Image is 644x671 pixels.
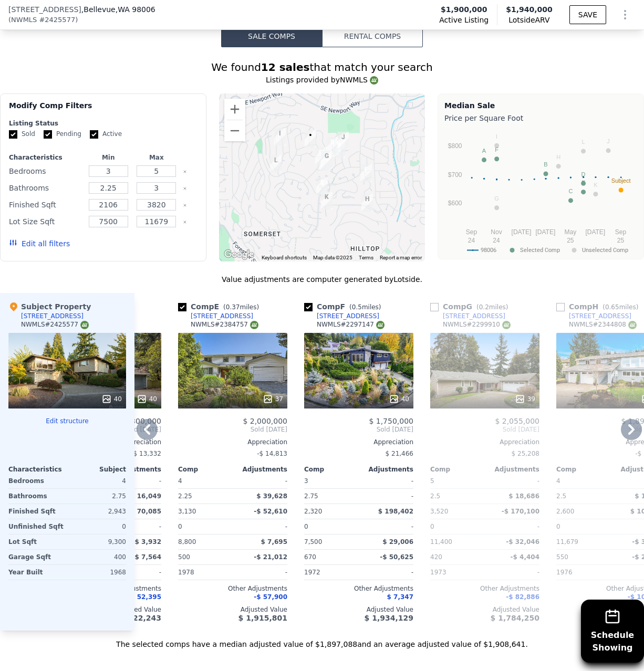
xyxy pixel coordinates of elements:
[8,550,65,564] div: Garage Sqft
[441,4,487,15] span: $1,900,000
[9,238,70,249] button: Edit all filters
[304,477,308,485] span: 3
[495,417,539,425] span: $ 2,055,000
[430,508,448,515] span: 3,520
[430,605,539,614] div: Adjusted Value
[274,128,286,146] div: 4451 139th Ave SE
[617,237,625,244] text: 25
[444,100,637,111] div: Median Sale
[313,255,352,260] span: Map data ©2025
[39,15,75,25] span: # 2425577
[178,425,287,434] span: Sold [DATE]
[569,312,631,320] div: [STREET_ADDRESS]
[69,534,126,549] div: 9,300
[594,182,598,188] text: K
[8,534,65,549] div: Lot Sqft
[511,553,539,561] span: -$ 4,404
[9,100,198,119] div: Modify Comp Filters
[304,465,359,474] div: Comp
[491,614,539,622] span: $ 1,784,250
[235,565,287,580] div: -
[9,130,17,139] input: Sold
[8,15,78,25] div: ( )
[178,465,233,474] div: Comp
[178,565,231,580] div: 1978
[508,492,539,500] span: $ 18,686
[386,450,413,457] span: $ 21,466
[117,417,161,425] span: $ 1,800,000
[482,148,486,154] text: A
[109,565,161,580] div: -
[544,161,547,167] text: B
[466,228,477,236] text: Sep
[191,320,258,329] div: NWMLS # 2384757
[479,303,489,311] span: 0.2
[224,99,245,120] button: Zoom in
[556,508,574,515] span: 2,600
[568,188,573,194] text: C
[569,320,637,329] div: NWMLS # 2344808
[254,508,287,515] span: -$ 52,610
[493,237,500,244] text: 24
[556,523,560,530] span: 0
[109,519,161,534] div: -
[304,438,413,446] div: Appreciation
[305,130,316,148] div: 14201 SE 45th St
[380,255,422,260] a: Report a map error
[131,450,161,457] span: -$ 13,332
[254,553,287,561] span: -$ 21,012
[430,523,434,530] span: 0
[222,248,256,261] a: Open this area in Google Maps (opens a new window)
[21,320,89,329] div: NWMLS # 2425577
[178,301,263,312] div: Comp E
[44,130,81,139] label: Pending
[495,146,498,153] text: F
[183,186,187,191] button: Clear
[304,565,357,580] div: 1972
[481,247,496,254] text: 98006
[439,15,489,25] span: Active Listing
[8,519,65,534] div: Unfinished Sqft
[8,301,91,312] div: Subject Property
[44,130,52,139] input: Pending
[502,321,511,329] img: NWMLS Logo
[130,492,161,500] span: $ 16,049
[430,438,539,446] div: Appreciation
[109,474,161,488] div: -
[261,538,287,546] span: $ 7,695
[485,465,539,474] div: Adjustments
[178,489,231,504] div: 2.25
[387,593,413,601] span: $ 7,347
[130,508,161,515] span: $ 70,085
[132,538,161,546] span: -$ 3,932
[178,508,196,515] span: 3,130
[496,133,497,140] text: I
[506,593,539,601] span: -$ 82,886
[556,312,631,320] a: [STREET_ADDRESS]
[322,25,423,47] button: Rental Comps
[430,425,539,434] span: Sold [DATE]
[8,504,65,519] div: Finished Sqft
[430,565,483,580] div: 1973
[178,584,287,593] div: Other Adjustments
[520,247,560,254] text: Selected Comp
[304,301,386,312] div: Comp F
[116,5,155,14] span: , WA 98006
[8,465,67,474] div: Characteristics
[235,474,287,488] div: -
[183,203,187,207] button: Clear
[134,153,179,162] div: Max
[360,164,372,182] div: 4676 148th Pl SE
[8,565,65,580] div: Year Built
[21,312,84,320] div: [STREET_ADDRESS]
[448,142,462,150] text: $800
[491,228,502,236] text: Nov
[564,228,576,236] text: May
[581,180,585,186] text: E
[304,523,308,530] span: 0
[352,303,362,311] span: 0.5
[270,155,282,173] div: 13610 Somerset Ln SE
[376,321,385,329] img: NWMLS Logo
[69,565,126,580] div: 1968
[502,508,539,515] span: -$ 170,100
